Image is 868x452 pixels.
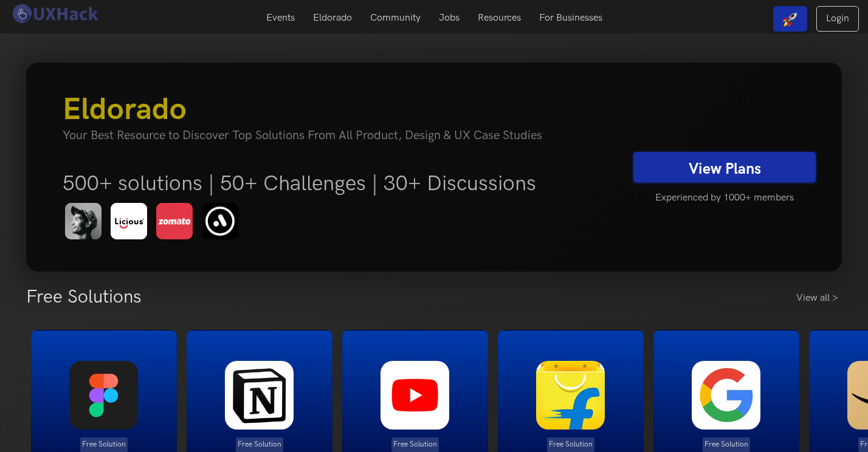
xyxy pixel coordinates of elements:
[530,6,611,30] a: For Businesses
[257,6,304,30] a: Events
[469,6,530,30] a: Resources
[63,171,615,196] h5: 500+ solutions | 50+ Challenges | 30+ Discussions
[703,437,750,452] p: Free Solution
[63,128,615,143] h4: Your Best Resource to Discover Top Solutions From All Product, Design & UX Case Studies
[63,92,615,128] h3: Eldorado
[26,286,142,308] h3: Free Solutions
[236,437,283,452] p: Free Solution
[633,152,816,182] a: View Plans
[783,12,797,27] img: rocket
[633,185,816,211] h5: Experienced by 1000+ members
[547,437,594,452] p: Free Solution
[361,6,430,30] a: Community
[80,437,128,452] p: Free Solution
[9,3,100,24] img: UXHack logo
[796,291,842,306] a: View all >
[63,201,246,242] img: eldorado-banner-1.png
[816,6,859,32] a: Login
[391,437,439,452] p: Free Solution
[430,6,469,30] a: Jobs
[304,6,361,30] a: Eldorado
